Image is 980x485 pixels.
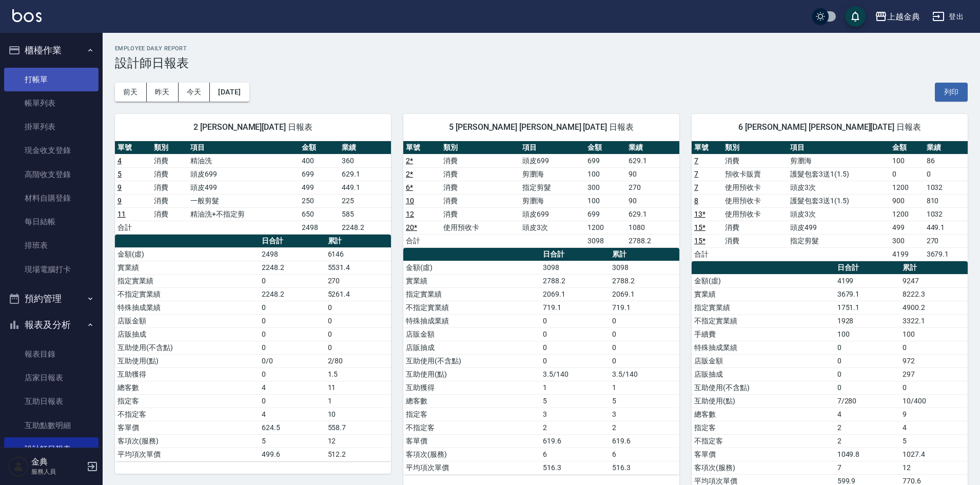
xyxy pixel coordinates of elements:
[694,157,698,165] a: 7
[924,194,968,207] td: 810
[835,314,900,327] td: 1928
[890,247,924,261] td: 4199
[520,167,585,181] td: 剪瀏海
[835,327,900,341] td: 100
[403,234,441,247] td: 合計
[403,248,679,475] table: a dense table
[188,194,299,207] td: 一般剪髮
[585,167,626,181] td: 100
[890,167,924,181] td: 0
[887,10,920,23] div: 上越金典
[259,354,325,367] td: 0/0
[441,154,520,167] td: 消費
[115,274,259,287] td: 指定實業績
[610,341,679,354] td: 0
[115,314,259,327] td: 店販金額
[540,341,610,354] td: 0
[610,394,679,408] td: 5
[692,141,722,154] th: 單號
[924,141,968,154] th: 業績
[299,167,339,181] td: 699
[4,68,99,91] a: 打帳單
[722,141,788,154] th: 類別
[259,261,325,274] td: 2248.2
[788,154,890,167] td: 剪瀏海
[151,141,188,154] th: 類別
[626,194,679,207] td: 90
[299,181,339,194] td: 499
[692,408,835,421] td: 總客數
[585,194,626,207] td: 100
[692,381,835,394] td: 互助使用(不含點)
[890,234,924,247] td: 300
[188,141,299,154] th: 項目
[339,154,391,167] td: 360
[692,287,835,301] td: 實業績
[871,6,924,27] button: 上越金典
[115,327,259,341] td: 店販抽成
[900,261,968,275] th: 累計
[416,122,667,132] span: 5 [PERSON_NAME] [PERSON_NAME] [DATE] 日報表
[722,167,788,181] td: 預收卡販賣
[900,448,968,461] td: 1027.4
[835,367,900,381] td: 0
[325,448,391,461] td: 512.2
[692,274,835,287] td: 金額(虛)
[115,221,151,234] td: 合計
[403,141,679,248] table: a dense table
[299,207,339,221] td: 650
[403,141,441,154] th: 單號
[540,327,610,341] td: 0
[325,421,391,434] td: 558.7
[259,434,325,448] td: 5
[692,141,968,261] table: a dense table
[610,301,679,314] td: 719.1
[692,354,835,367] td: 店販金額
[441,194,520,207] td: 消費
[115,354,259,367] td: 互助使用(點)
[900,434,968,448] td: 5
[259,327,325,341] td: 0
[403,274,540,287] td: 實業績
[299,141,339,154] th: 金額
[325,301,391,314] td: 0
[115,287,259,301] td: 不指定實業績
[626,141,679,154] th: 業績
[900,274,968,287] td: 9247
[31,467,84,476] p: 服務人員
[890,221,924,234] td: 499
[626,221,679,234] td: 1080
[924,221,968,234] td: 449.1
[325,314,391,327] td: 0
[325,408,391,421] td: 10
[610,314,679,327] td: 0
[8,456,29,477] img: Person
[115,45,968,52] h2: Employee Daily Report
[626,207,679,221] td: 629.1
[835,301,900,314] td: 1751.1
[406,197,414,205] a: 10
[259,341,325,354] td: 0
[115,235,391,461] table: a dense table
[540,261,610,274] td: 3098
[835,448,900,461] td: 1049.8
[900,314,968,327] td: 3322.1
[31,457,84,467] h5: 金典
[115,381,259,394] td: 總客數
[835,274,900,287] td: 4199
[610,287,679,301] td: 2069.1
[325,235,391,248] th: 累計
[900,408,968,421] td: 9
[626,167,679,181] td: 90
[115,301,259,314] td: 特殊抽成業績
[900,341,968,354] td: 0
[900,461,968,474] td: 12
[520,207,585,221] td: 頭皮699
[151,207,188,221] td: 消費
[339,194,391,207] td: 225
[325,341,391,354] td: 0
[692,448,835,461] td: 客單價
[540,381,610,394] td: 1
[325,287,391,301] td: 5261.4
[403,394,540,408] td: 總客數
